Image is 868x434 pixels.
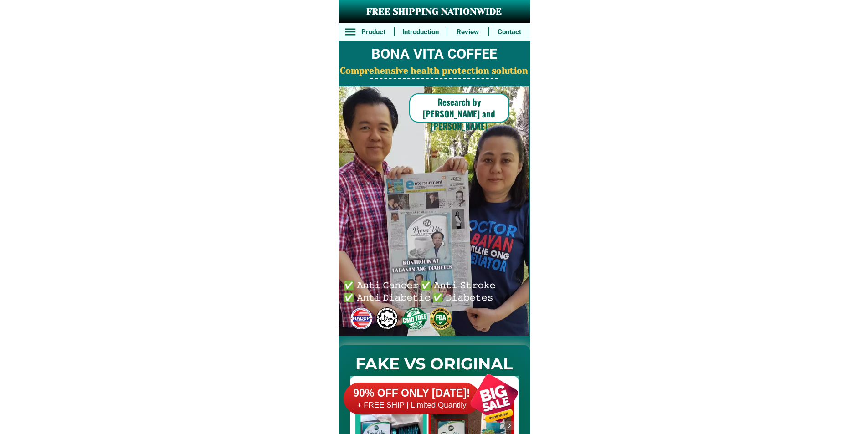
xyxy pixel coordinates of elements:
h2: BONA VITA COFFEE [339,44,530,65]
h6: 90% OFF ONLY [DATE]! [344,387,480,400]
h6: Contact [494,27,525,37]
h6: Review [452,27,483,37]
h6: Research by [PERSON_NAME] and [PERSON_NAME] [409,96,509,132]
h2: FAKE VS ORIGINAL [339,352,530,376]
h6: + FREE SHIP | Limited Quantily [344,400,480,410]
h3: FREE SHIPPING NATIONWIDE [339,5,530,19]
h6: ✅ 𝙰𝚗𝚝𝚒 𝙲𝚊𝚗𝚌𝚎𝚛 ✅ 𝙰𝚗𝚝𝚒 𝚂𝚝𝚛𝚘𝚔𝚎 ✅ 𝙰𝚗𝚝𝚒 𝙳𝚒𝚊𝚋𝚎𝚝𝚒𝚌 ✅ 𝙳𝚒𝚊𝚋𝚎𝚝𝚎𝚜 [344,278,499,302]
h6: Introduction [399,27,442,37]
h2: Comprehensive health protection solution [339,65,530,78]
h6: Product [358,27,389,37]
